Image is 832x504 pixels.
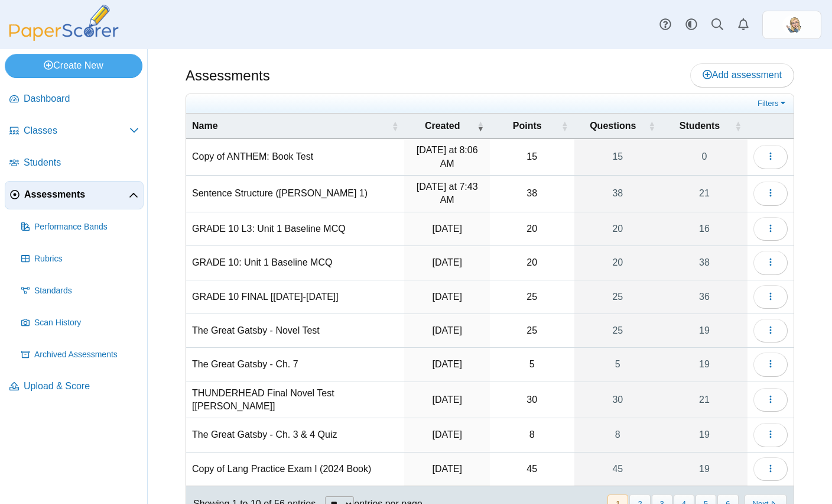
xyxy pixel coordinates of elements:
[432,395,461,405] time: May 27, 2025 at 11:39 AM
[661,382,747,418] a: 21
[24,188,129,201] span: Assessments
[490,314,574,348] td: 25
[490,176,574,212] td: 38
[661,418,747,451] a: 19
[417,145,478,168] time: Sep 25, 2025 at 8:06 AM
[490,246,574,280] td: 20
[661,176,747,212] a: 21
[574,382,662,418] a: 30
[661,139,747,175] a: 0
[5,5,123,41] img: PaperScorer
[186,348,404,382] td: The Great Gatsby - Ch. 7
[574,212,662,245] a: 20
[490,453,574,486] td: 45
[574,280,662,314] a: 25
[17,213,144,241] a: Performance Bands
[661,348,747,381] a: 19
[432,464,461,474] time: Apr 22, 2025 at 1:31 PM
[432,257,461,267] time: Sep 2, 2025 at 8:17 AM
[186,382,404,419] td: THUNDERHEAD Final Novel Test [[PERSON_NAME]]
[186,66,270,86] h1: Assessments
[17,277,144,305] a: Standards
[496,119,559,133] span: Points
[648,120,655,132] span: Questions : Activate to sort
[574,139,662,175] a: 15
[661,246,747,279] a: 38
[186,418,404,452] td: The Great Gatsby - Ch. 3 & 4 Quiz
[5,373,144,401] a: Upload & Score
[24,156,139,169] span: Students
[661,280,747,314] a: 36
[34,349,139,361] span: Archived Assessments
[186,314,404,348] td: The Great Gatsby - Novel Test
[782,15,801,34] span: Emily Wasley
[186,280,404,314] td: GRADE 10 FINAL [[DATE]-[DATE]]
[490,139,574,176] td: 15
[186,246,404,280] td: GRADE 10: Unit 1 Baseline MCQ
[186,139,404,176] td: Copy of ANTHEM: Book Test
[490,212,574,246] td: 20
[574,314,662,347] a: 25
[490,382,574,419] td: 30
[5,181,144,209] a: Assessments
[24,92,139,105] span: Dashboard
[661,212,747,245] a: 16
[34,317,139,329] span: Scan History
[762,11,821,39] a: ps.zKYLFpFWctilUouI
[34,285,139,297] span: Standards
[186,212,404,246] td: GRADE 10 L3: Unit 1 Baseline MCQ
[661,314,747,347] a: 19
[734,120,742,132] span: Students : Activate to sort
[186,453,404,486] td: Copy of Lang Practice Exam I (2024 Book)
[417,182,478,205] time: Sep 24, 2025 at 7:43 AM
[477,120,484,132] span: Created : Activate to remove sorting
[490,418,574,452] td: 8
[17,341,144,369] a: Archived Assessments
[17,245,144,273] a: Rubrics
[432,325,461,335] time: Jun 2, 2025 at 12:59 PM
[490,280,574,314] td: 25
[192,119,389,133] span: Name
[5,54,142,77] a: Create New
[755,98,791,109] a: Filters
[703,70,782,80] span: Add assessment
[574,453,662,486] a: 45
[690,63,794,87] a: Add assessment
[490,348,574,382] td: 5
[574,348,662,381] a: 5
[5,33,123,43] a: PaperScorer
[5,117,144,146] a: Classes
[432,359,461,369] time: May 27, 2025 at 12:51 PM
[432,429,461,440] time: May 22, 2025 at 10:14 AM
[661,453,747,486] a: 19
[34,253,139,265] span: Rubrics
[580,119,646,133] span: Questions
[24,124,129,137] span: Classes
[782,15,801,34] img: ps.zKYLFpFWctilUouI
[432,292,461,302] time: Jun 3, 2025 at 1:19 PM
[391,120,398,132] span: Name : Activate to sort
[5,85,144,114] a: Dashboard
[34,221,139,233] span: Performance Bands
[574,418,662,451] a: 8
[730,12,756,38] a: Alerts
[17,309,144,337] a: Scan History
[5,149,144,177] a: Students
[667,119,732,133] span: Students
[574,176,662,212] a: 38
[24,380,139,393] span: Upload & Score
[574,246,662,279] a: 20
[186,176,404,212] td: Sentence Structure ([PERSON_NAME] 1)
[410,119,474,133] span: Created
[561,120,568,132] span: Points : Activate to sort
[432,224,461,234] time: Sep 2, 2025 at 10:07 AM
